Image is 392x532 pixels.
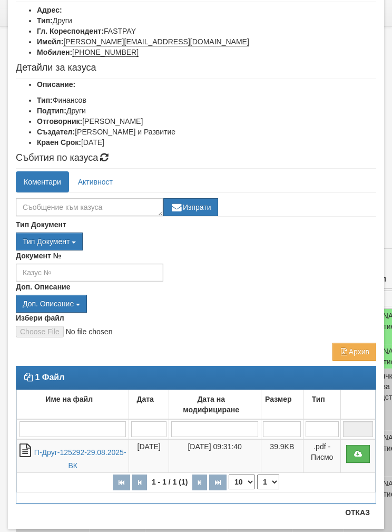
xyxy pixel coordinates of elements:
[129,390,169,420] td: Дата: No sort applied, activate to apply an ascending sort
[129,439,169,472] td: [DATE]
[37,117,82,125] b: Отговорник:
[312,395,325,403] b: Тип
[16,282,70,292] label: Доп. Описание
[37,107,66,115] b: Подтип:
[16,295,376,313] div: Двоен клик, за изчистване на избраната стойност.
[37,127,376,137] li: [PERSON_NAME] и Развитие
[37,96,53,104] b: Тип:
[34,448,126,470] a: П-Друг-125292-29.08.2025-ВК
[332,343,376,361] button: Архив
[265,395,291,403] b: Размер
[17,439,376,472] tr: П-Друг-125292-29.08.2025-ВК.pdf - Писмо
[37,116,376,127] li: [PERSON_NAME]
[37,105,376,116] li: Други
[70,171,121,192] a: Активност
[132,475,147,490] button: Предишна страница
[169,390,261,420] td: Дата на модифициране: No sort applied, activate to apply an ascending sort
[16,264,163,282] input: Казус №
[37,80,75,89] b: Описание:
[16,233,83,250] button: Тип Документ
[37,26,376,36] li: FASTPAY
[341,390,376,420] td: : No sort applied, activate to apply an ascending sort
[261,439,303,472] td: 39.9KB
[37,128,75,136] b: Създател:
[136,395,153,403] b: Дата
[229,475,255,489] select: Брой редове на страница
[16,295,87,313] button: Доп. Описание
[149,478,190,486] span: 1 - 1 / 1 (1)
[37,6,62,14] b: Адрес:
[169,439,261,472] td: [DATE] 09:31:40
[183,395,239,414] b: Дата на модифициране
[37,138,81,147] b: Краен Срок:
[23,237,70,246] span: Тип Документ
[37,95,376,105] li: Финансов
[45,395,93,403] b: Име на файл
[163,198,218,216] button: Изпрати
[339,504,376,521] button: Отказ
[257,475,279,489] select: Страница номер
[37,37,63,46] b: Имейл:
[303,390,341,420] td: Тип: No sort applied, activate to apply an ascending sort
[37,16,53,25] b: Тип:
[37,27,104,35] b: Гл. Кореспондент:
[17,390,129,420] td: Име на файл: No sort applied, activate to apply an ascending sort
[303,439,341,472] td: .pdf - Писмо
[16,219,66,230] label: Тип Документ
[16,171,69,192] a: Коментари
[113,475,130,490] button: Първа страница
[261,390,303,420] td: Размер: No sort applied, activate to apply an ascending sort
[16,313,64,323] label: Избери файл
[209,475,227,490] button: Последна страница
[192,475,207,490] button: Следваща страница
[35,373,64,382] strong: 1 Файл
[16,233,376,250] div: Двоен клик, за изчистване на избраната стойност.
[16,63,376,73] h4: Детайли за казуса
[37,137,376,148] li: [DATE]
[16,153,376,163] h4: Събития по казуса
[23,299,74,308] span: Доп. Описание
[37,15,376,26] li: Други
[37,48,72,56] b: Мобилен:
[16,250,61,261] label: Документ №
